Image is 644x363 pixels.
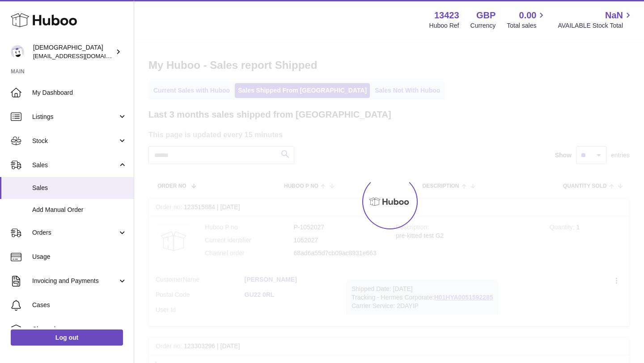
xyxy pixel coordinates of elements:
[32,206,127,214] span: Add Manual Order
[429,21,459,30] div: Huboo Ref
[11,45,24,59] img: olgazyuz@outlook.com
[32,89,127,97] span: My Dashboard
[32,113,118,121] span: Listings
[33,43,114,60] div: [DEMOGRAPHIC_DATA]
[32,301,127,309] span: Cases
[32,161,118,169] span: Sales
[605,9,623,21] span: NaN
[470,21,496,30] div: Currency
[519,9,537,21] span: 0.00
[434,9,459,21] strong: 13423
[507,21,547,30] span: Total sales
[558,9,633,30] a: NaN AVAILABLE Stock Total
[32,325,127,333] span: Channels
[33,52,131,59] span: [EMAIL_ADDRESS][DOMAIN_NAME]
[11,329,123,346] a: Log out
[507,9,547,30] a: 0.00 Total sales
[32,277,118,285] span: Invoicing and Payments
[32,184,127,192] span: Sales
[558,21,633,30] span: AVAILABLE Stock Total
[32,253,127,261] span: Usage
[476,9,496,21] strong: GBP
[32,228,118,237] span: Orders
[32,137,118,145] span: Stock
